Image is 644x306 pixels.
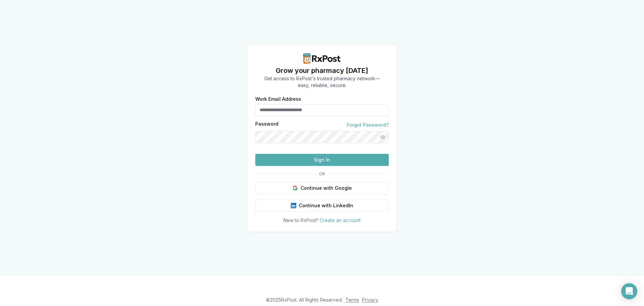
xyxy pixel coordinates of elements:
button: Continue with LinkedIn [255,200,389,212]
span: New to RxPost? [283,217,318,223]
button: Show password [377,131,389,143]
button: Sign In [255,154,389,166]
img: LinkedIn [291,203,296,208]
img: Google [292,185,298,191]
img: RxPost Logo [301,53,343,64]
span: OR [316,171,328,177]
a: Create an account [320,217,361,223]
a: Terms [345,297,359,303]
h1: Grow your pharmacy [DATE] [264,66,380,75]
a: Privacy [362,297,378,303]
label: Work Email Address [255,97,389,101]
p: Get access to RxPost's trusted pharmacy network— easy, reliable, secure. [264,75,380,89]
button: Continue with Google [255,182,389,194]
div: Open Intercom Messenger [621,283,637,299]
a: Forgot Password? [347,122,389,128]
label: Password [255,122,278,128]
